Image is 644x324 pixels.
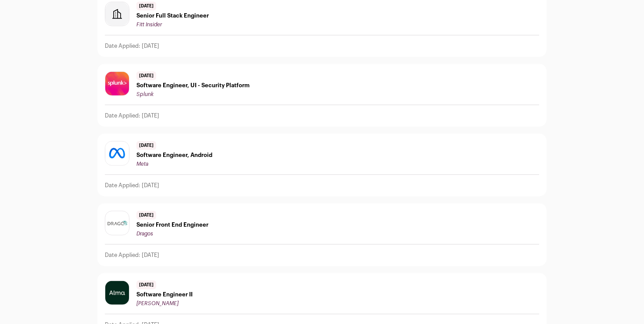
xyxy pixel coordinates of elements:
[105,2,129,26] img: company-logo-placeholder-414d4e2ec0e2ddebbe968bf319fdfe5acfe0c9b87f798d344e800bc9a89632a0.png
[136,71,156,80] span: [DATE]
[105,217,129,229] img: 9ede8eb7d7b75fa216c84234459385b78d24333cf65f308780d8d2d056b80133.jpg
[136,281,156,289] span: [DATE]
[136,22,162,27] span: Fitt Insider
[105,112,159,119] p: Date Applied: [DATE]
[98,204,546,266] a: [DATE] Senior Front End Engineer Dragos Date Applied: [DATE]
[136,92,154,97] span: Splunk
[136,82,250,89] span: Software Engineer, UI - Security Platform
[105,72,129,96] img: 0b8279a4ae0c47a7298bb075bd3dff23763e87688d10b31ca53e82ec31fdbb80.jpg
[98,64,546,126] a: [DATE] Software Engineer, UI - Security Platform Splunk Date Applied: [DATE]
[136,161,148,167] span: Meta
[105,252,159,259] p: Date Applied: [DATE]
[136,291,193,298] span: Software Engineer II
[136,301,179,306] span: [PERSON_NAME]
[98,134,546,196] a: [DATE] Software Engineer, Android Meta Date Applied: [DATE]
[105,182,159,189] p: Date Applied: [DATE]
[136,141,156,150] span: [DATE]
[136,12,209,19] span: Senior Full Stack Engineer
[105,281,129,305] img: 026cc35809311526244e7045dcbe1b0bf8c83368e9edc452ae17360796073f98.jpg
[136,221,208,228] span: Senior Front End Engineer
[136,231,153,236] span: Dragos
[136,211,156,220] span: [DATE]
[105,43,159,50] p: Date Applied: [DATE]
[136,2,156,11] span: [DATE]
[105,142,129,165] img: afd10b684991f508aa7e00cdd3707b66af72d1844587f95d1f14570fec7d3b0c.jpg
[136,152,212,159] span: Software Engineer, Android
